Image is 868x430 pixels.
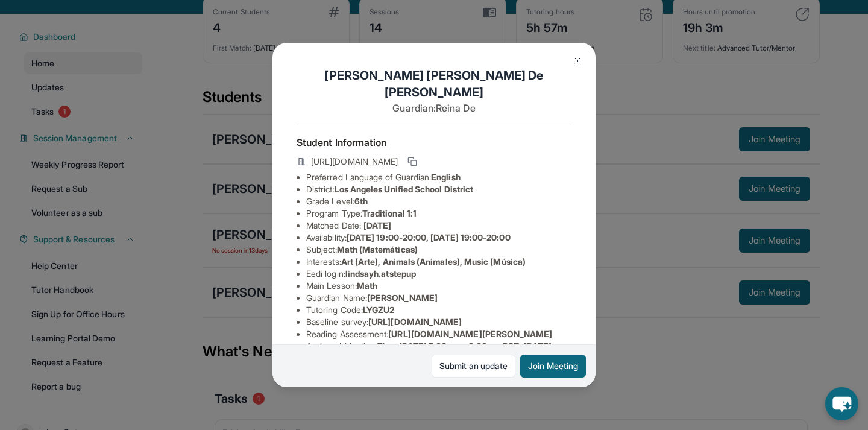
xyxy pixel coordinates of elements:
li: Interests : [306,256,571,268]
button: Copy link [405,154,420,169]
li: Tutoring Code : [306,304,571,316]
span: LYGZU2 [363,305,394,315]
li: Baseline survey : [306,316,571,328]
li: Subject : [306,244,571,256]
li: Availability: [306,232,571,244]
button: chat-button [825,387,858,420]
li: Matched Date: [306,220,571,232]
p: Guardian: Reina De [297,101,571,115]
li: Eedi login : [306,268,571,280]
img: Close Icon [573,56,582,66]
span: [DATE] 7:00 pm - 8:00 pm PST, [DATE] 7:00 pm - 8:00 pm PST [306,341,552,363]
a: Submit an update [432,355,515,378]
span: [URL][DOMAIN_NAME] [311,156,398,168]
li: Program Type: [306,207,571,220]
span: [DATE] [363,220,391,230]
h4: Student Information [297,135,571,150]
span: [DATE] 19:00-20:00, [DATE] 19:00-20:00 [347,232,511,242]
span: Traditional 1:1 [362,208,417,218]
li: District: [306,183,571,195]
li: Guardian Name : [306,292,571,304]
span: Math (Matemáticas) [337,244,418,255]
span: Los Angeles Unified School District [335,184,473,194]
span: Art (Arte), Animals (Animales), Music (Música) [341,256,526,267]
span: Math [357,280,377,291]
button: Join Meeting [520,355,586,378]
li: Grade Level: [306,195,571,207]
span: [URL][DOMAIN_NAME][PERSON_NAME] [388,329,552,339]
span: lindsayh.atstepup [345,268,416,279]
span: [URL][DOMAIN_NAME] [368,317,462,327]
span: 6th [354,196,368,206]
span: [PERSON_NAME] [367,292,438,303]
h1: [PERSON_NAME] [PERSON_NAME] De [PERSON_NAME] [297,67,571,101]
li: Assigned Meeting Time : [306,340,571,364]
span: English [431,172,461,182]
li: Preferred Language of Guardian: [306,171,571,183]
li: Main Lesson : [306,280,571,292]
li: Reading Assessment : [306,328,571,340]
